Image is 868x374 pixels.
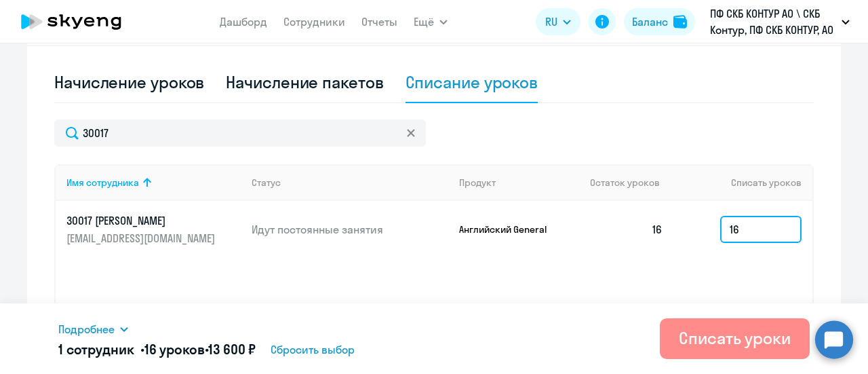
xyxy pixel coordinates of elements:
div: Продукт [459,176,496,189]
div: Продукт [459,176,580,189]
input: Поиск по имени, email, продукту или статусу [54,119,426,147]
p: Английский General [459,223,561,236]
button: ПФ СКБ КОНТУР АО \ СКБ Контур, ПФ СКБ КОНТУР, АО [703,5,856,38]
span: 13 600 ₽ [208,341,256,358]
div: Списать уроки [679,327,791,349]
span: Ещё [414,14,434,30]
span: 16 уроков [144,341,205,358]
div: Баланс [632,14,668,30]
a: Отчеты [361,15,397,29]
p: 30017 [PERSON_NAME] [66,213,218,228]
h5: 1 сотрудник • • [58,340,256,359]
div: Статус [252,176,448,189]
span: Подробнее [58,321,115,337]
span: Остаток уроков [590,176,660,189]
img: balance [673,15,687,29]
button: Ещё [414,8,448,35]
p: [EMAIL_ADDRESS][DOMAIN_NAME] [66,231,218,246]
button: Балансbalance [624,8,695,35]
p: ПФ СКБ КОНТУР АО \ СКБ Контур, ПФ СКБ КОНТУР, АО [710,5,836,38]
div: Остаток уроков [590,176,674,189]
th: Списать уроков [674,164,812,201]
span: RU [545,14,557,30]
p: Идут постоянные занятия [252,222,448,237]
a: Дашборд [220,15,267,29]
a: 30017 [PERSON_NAME][EMAIL_ADDRESS][DOMAIN_NAME] [66,213,241,246]
span: Сбросить выбор [271,341,355,358]
div: Имя сотрудника [66,176,241,189]
div: Начисление уроков [54,71,204,93]
div: Имя сотрудника [66,176,139,189]
td: 16 [579,201,674,258]
div: Статус [252,176,281,189]
a: Сотрудники [283,15,345,29]
div: Списание уроков [406,71,538,93]
button: RU [536,8,580,35]
div: Начисление пакетов [226,71,383,93]
button: Списать уроки [660,318,810,359]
